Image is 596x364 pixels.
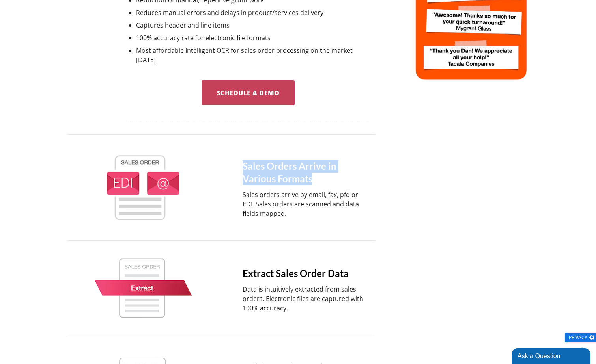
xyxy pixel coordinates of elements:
li: Reduces manual errors and delays in product/services delivery [136,8,368,17]
span: Privacy [569,335,587,340]
li: Captures header and line items [136,20,368,30]
a: Schedule a Demo [202,80,294,106]
h4: Extract Sales Order Data [243,267,370,280]
img: gear.png [589,334,595,341]
li: 100% accuracy rate for electronic file formats [136,33,368,43]
img: sales order automation [103,154,182,221]
h4: Sales Orders Arrive in Various Formats [243,160,370,185]
li: Most affordable Intelligent OCR for sales order processing on the market [DATE] [136,46,368,65]
p: Sales orders arrive by email, fax, pfd or EDI. Sales orders are scanned and data fields mapped. [243,190,370,218]
span: Schedule a Demo [217,89,280,97]
p: Data is intuitively extracted from sales orders. Electronic files are captured with 100% accuracy. [243,284,370,313]
img: NetSuite sales order automation [93,256,192,320]
iframe: chat widget [512,347,592,364]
